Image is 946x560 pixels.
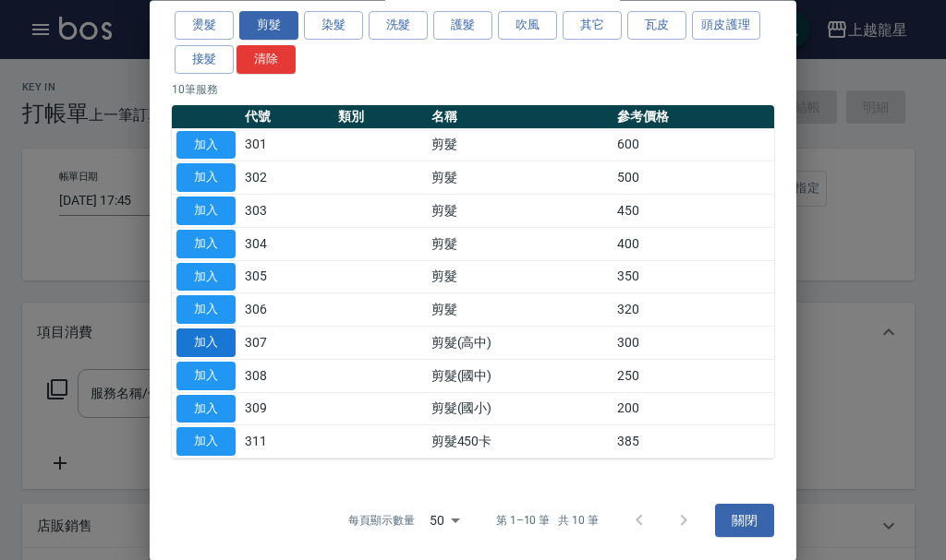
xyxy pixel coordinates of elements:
td: 305 [240,261,334,294]
button: 接髮 [175,45,234,74]
td: 450 [612,195,774,228]
td: 剪髮 [427,293,612,327]
button: 加入 [176,362,236,390]
button: 洗髮 [369,12,428,41]
th: 類別 [334,105,427,129]
button: 護髮 [433,12,492,41]
button: 加入 [176,395,236,423]
button: 關閉 [715,504,774,538]
td: 320 [612,293,774,327]
td: 500 [612,161,774,195]
button: 加入 [176,230,236,258]
td: 剪髮(國小) [427,393,612,426]
td: 剪髮 [427,195,612,228]
td: 600 [612,129,774,162]
td: 350 [612,261,774,294]
button: 燙髮 [175,12,234,41]
td: 302 [240,161,334,195]
button: 加入 [176,263,236,292]
p: 每頁顯示數量 [348,513,415,530]
td: 308 [240,360,334,393]
button: 加入 [176,428,236,457]
td: 301 [240,129,334,162]
td: 306 [240,293,334,327]
button: 染髮 [304,12,363,41]
button: 頭皮護理 [692,12,760,41]
th: 名稱 [427,105,612,129]
button: 加入 [176,296,236,325]
button: 其它 [563,12,622,41]
button: 加入 [176,164,236,193]
td: 385 [612,425,774,459]
p: 10 筆服務 [172,81,774,98]
td: 307 [240,327,334,360]
td: 剪髮(國中) [427,360,612,393]
td: 250 [612,360,774,393]
th: 參考價格 [612,105,774,129]
button: 加入 [176,329,236,358]
td: 剪髮(高中) [427,327,612,360]
button: 清除 [236,45,296,74]
td: 200 [612,393,774,426]
td: 311 [240,425,334,459]
td: 303 [240,195,334,228]
button: 剪髮 [239,12,298,41]
p: 第 1–10 筆 共 10 筆 [496,513,599,530]
button: 加入 [176,197,236,226]
button: 加入 [176,131,236,160]
td: 剪髮 [427,129,612,162]
td: 剪髮 [427,261,612,294]
td: 剪髮450卡 [427,425,612,459]
th: 代號 [240,105,334,129]
button: 吹風 [498,12,557,41]
td: 剪髮 [427,161,612,195]
button: 瓦皮 [627,12,686,41]
td: 300 [612,327,774,360]
td: 剪髮 [427,228,612,261]
div: 50 [422,496,467,546]
td: 304 [240,228,334,261]
td: 400 [612,228,774,261]
td: 309 [240,393,334,426]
